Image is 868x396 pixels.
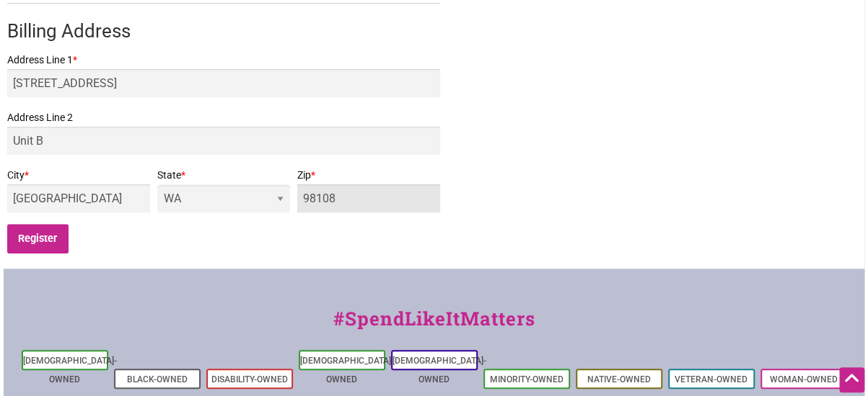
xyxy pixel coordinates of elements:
[7,166,150,184] label: City
[393,356,486,384] a: [DEMOGRAPHIC_DATA]-Owned
[7,51,440,69] label: Address Line 1
[839,367,864,392] div: Scroll Back to Top
[157,166,290,184] label: State
[300,356,394,384] a: [DEMOGRAPHIC_DATA]-Owned
[127,374,188,384] a: Black-Owned
[211,374,288,384] a: Disability-Owned
[7,109,440,127] label: Address Line 2
[4,305,864,347] div: #SpendLikeItMatters
[7,224,69,253] input: Register
[7,18,440,44] h3: Billing Address
[675,374,748,384] a: Veteran-Owned
[587,374,651,384] a: Native-Owned
[490,374,564,384] a: Minority-Owned
[23,356,117,384] a: [DEMOGRAPHIC_DATA]-Owned
[297,166,440,184] label: Zip
[770,374,838,384] a: Woman-Owned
